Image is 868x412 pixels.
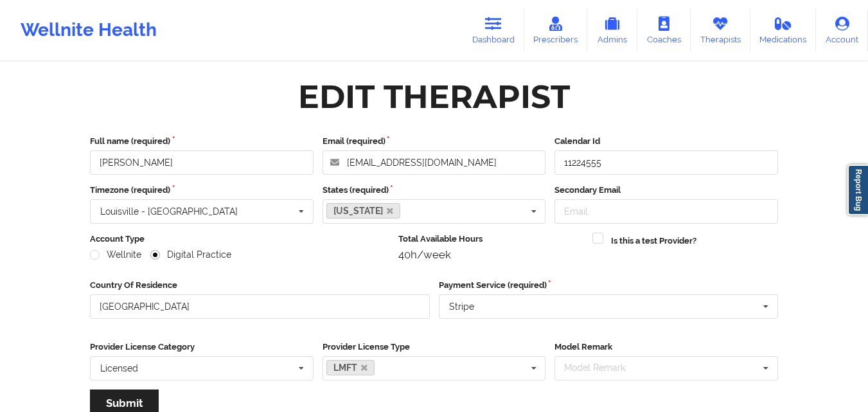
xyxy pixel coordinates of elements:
[463,9,524,51] a: Dashboard
[323,184,546,197] label: States (required)
[90,341,314,354] label: Provider License Category
[90,233,389,246] label: Account Type
[150,249,231,260] label: Digital Practice
[587,9,637,51] a: Admins
[439,279,779,292] label: Payment Service (required)
[90,249,141,260] label: Wellnite
[691,9,750,51] a: Therapists
[637,9,691,51] a: Coaches
[326,360,375,375] a: LMFT
[90,184,314,197] label: Timezone (required)
[847,165,868,215] a: Report Bug
[100,364,138,373] div: Licensed
[561,361,644,375] div: Model Remark
[611,235,696,247] label: Is this a test Provider?
[449,302,474,311] div: Stripe
[100,207,238,216] div: Louisville - [GEOGRAPHIC_DATA]
[816,9,868,51] a: Account
[398,248,584,261] div: 40h/week
[323,150,546,175] input: Email address
[398,233,584,246] label: Total Available Hours
[554,135,778,148] label: Calendar Id
[298,76,570,117] div: Edit Therapist
[326,203,401,219] a: [US_STATE]
[90,279,430,292] label: Country Of Residence
[554,184,778,197] label: Secondary Email
[323,341,546,354] label: Provider License Type
[90,150,314,175] input: Full name
[90,135,314,148] label: Full name (required)
[554,150,778,175] input: Calendar Id
[554,199,778,224] input: Email
[524,9,588,51] a: Prescribers
[750,9,817,51] a: Medications
[554,341,778,354] label: Model Remark
[323,135,546,148] label: Email (required)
